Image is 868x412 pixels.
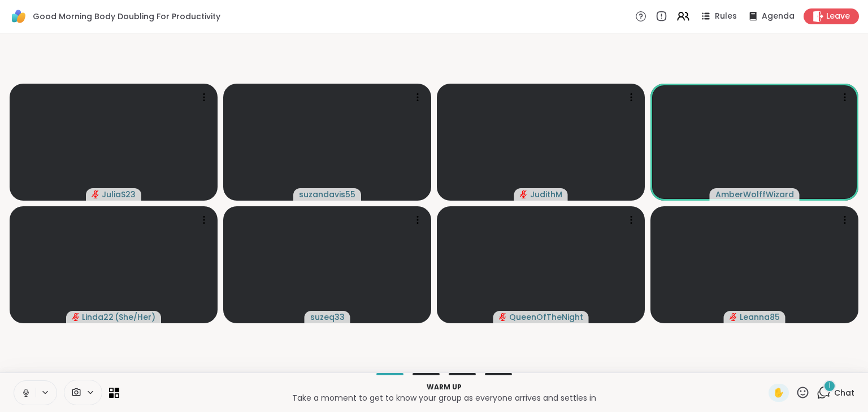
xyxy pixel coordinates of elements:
span: Leanna85 [740,311,780,323]
span: Rules [715,11,737,22]
span: QueenOfTheNight [509,311,583,323]
span: Agenda [762,11,795,22]
p: Take a moment to get to know your group as everyone arrives and settles in [126,392,762,404]
span: 1 [828,381,831,391]
span: ( She/Her ) [115,311,155,323]
span: audio-muted [92,190,99,198]
span: audio-muted [72,313,80,321]
span: audio-muted [520,190,528,198]
span: audio-muted [730,313,737,321]
span: ✋ [773,386,784,400]
span: suzeq33 [310,311,345,323]
span: JuliaS23 [102,189,136,200]
span: Chat [834,387,854,398]
span: Leave [826,11,850,22]
span: JudithM [530,189,562,200]
img: ShareWell Logomark [9,7,28,26]
span: Good Morning Body Doubling For Productivity [33,11,220,22]
p: Warm up [126,382,762,392]
span: suzandavis55 [299,189,355,200]
span: audio-muted [499,313,507,321]
span: AmberWolffWizard [715,189,794,200]
span: Linda22 [82,311,114,323]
